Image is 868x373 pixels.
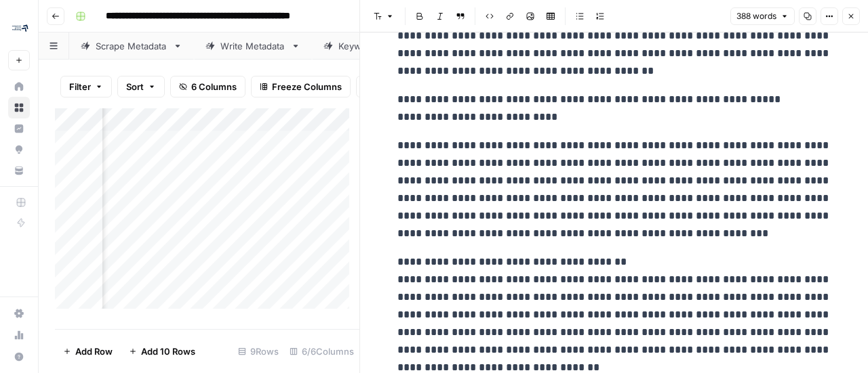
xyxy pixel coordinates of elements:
[121,341,203,362] button: Add 10 Rows
[60,76,112,97] button: Filter
[8,118,30,139] a: Insights
[730,7,795,25] button: 388 words
[8,324,30,346] a: Usage
[8,16,33,40] img: Compound Growth Logo
[272,80,342,93] span: Freeze Columns
[8,76,30,97] a: Home
[220,39,285,53] div: Write Metadata
[191,80,237,93] span: 6 Columns
[170,76,245,97] button: 6 Columns
[96,39,167,53] div: Scrape Metadata
[8,139,30,160] a: Opportunities
[8,11,30,45] button: Workspace: Compound Growth
[8,97,30,118] a: Browse
[312,32,471,60] a: Keyword > Content Brief
[284,341,359,362] div: 6/6 Columns
[69,80,91,93] span: Filter
[117,76,165,97] button: Sort
[338,39,444,53] div: Keyword > Content Brief
[126,80,144,93] span: Sort
[75,345,113,358] span: Add Row
[69,32,194,60] a: Scrape Metadata
[8,346,30,368] button: Help + Support
[736,10,776,22] span: 388 words
[8,160,30,181] a: Your Data
[55,341,121,362] button: Add Row
[8,303,30,324] a: Settings
[233,341,284,362] div: 9 Rows
[141,345,195,358] span: Add 10 Rows
[251,76,351,97] button: Freeze Columns
[194,32,312,60] a: Write Metadata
